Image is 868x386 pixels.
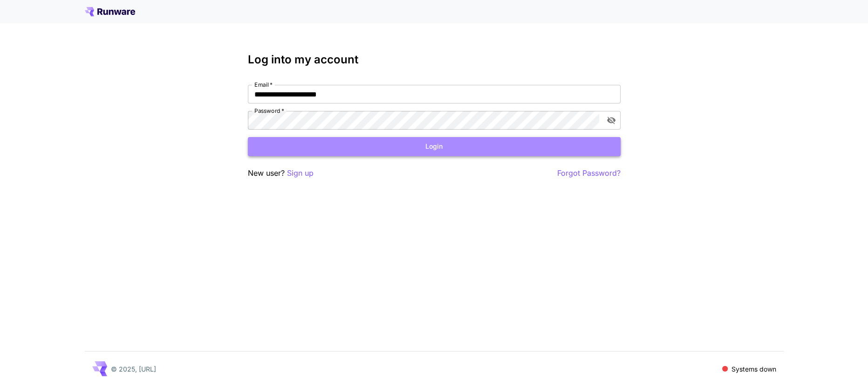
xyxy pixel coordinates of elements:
[248,167,314,179] p: New user?
[287,167,314,179] button: Sign up
[557,167,621,179] button: Forgot Password?
[603,112,620,129] button: toggle password visibility
[731,364,776,374] p: Systems down
[254,81,273,89] label: Email
[254,107,284,115] label: Password
[248,53,621,66] h3: Log into my account
[111,364,156,374] p: © 2025, [URL]
[248,137,621,156] button: Login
